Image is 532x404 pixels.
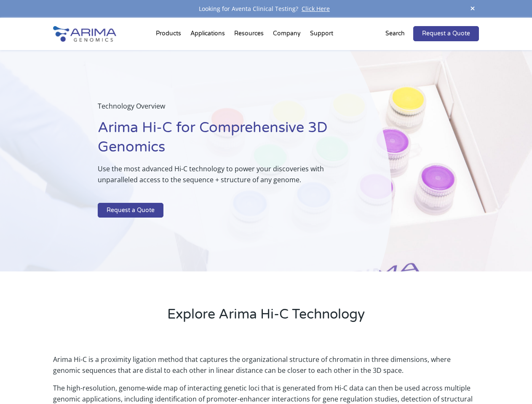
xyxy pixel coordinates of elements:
p: Use the most advanced Hi-C technology to power your discoveries with unparalleled access to the s... [98,163,349,192]
p: Arima Hi-C is a proximity ligation method that captures the organizational structure of chromatin... [53,354,479,383]
a: Request a Quote [413,26,479,41]
p: Search [385,28,405,39]
h1: Arima Hi-C for Comprehensive 3D Genomics [98,118,349,163]
a: Request a Quote [98,203,163,218]
img: Arima-Genomics-logo [53,26,116,42]
p: Technology Overview [98,101,349,118]
h2: Explore Arima Hi-C Technology [53,305,479,330]
a: Click Here [298,5,333,13]
div: Looking for Aventa Clinical Testing? [53,3,479,14]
